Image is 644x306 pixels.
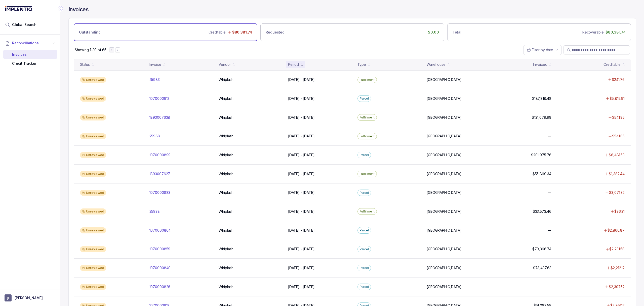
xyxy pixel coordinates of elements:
p: [GEOGRAPHIC_DATA] [427,284,462,289]
div: Unreviewed [80,265,106,271]
div: Invoices [7,50,53,59]
span: Global Search [12,22,36,27]
p: [GEOGRAPHIC_DATA] [427,134,462,139]
div: Invoice [149,62,161,67]
search: Date Range Picker [527,47,553,52]
p: $70,366.74 [532,247,551,252]
p: [GEOGRAPHIC_DATA] [427,77,462,82]
p: [GEOGRAPHIC_DATA] [427,265,462,270]
p: Parcel [360,152,369,158]
div: Unreviewed [80,246,106,252]
p: $2,860.87 [608,228,625,233]
div: Unreviewed [80,77,106,83]
p: $2,212.12 [611,265,625,270]
p: Requested [266,30,285,35]
button: Reconciliations [3,38,57,49]
p: 1893007627 [149,171,170,176]
p: Fulfillment [360,171,375,176]
p: [GEOGRAPHIC_DATA] [427,247,462,252]
p: Whiplash [219,209,233,214]
p: $80,381.74 [606,30,626,35]
p: [GEOGRAPHIC_DATA] [427,190,462,195]
div: Vendor [219,62,231,67]
p: Recoverable [582,30,603,35]
p: — [548,228,551,233]
p: Whiplash [219,265,233,270]
p: Whiplash [219,115,233,120]
p: $3,071.32 [609,190,625,195]
p: Whiplash [219,190,233,195]
div: Credit Tracker [7,59,53,68]
p: [GEOGRAPHIC_DATA] [427,96,462,101]
p: Parcel [360,228,369,233]
p: 1070000826 [149,284,171,289]
p: Fulfillment [360,209,375,214]
p: 1070000883 [149,190,171,195]
div: Unreviewed [80,284,106,290]
div: Reconciliations [3,49,57,69]
p: $55,869.34 [533,171,551,176]
p: 1070000864 [149,228,171,233]
p: Outstanding [79,30,100,35]
p: $6,481.53 [609,152,625,158]
p: 1070000859 [149,247,171,252]
p: Parcel [360,284,369,289]
p: [DATE] - [DATE] [288,134,315,139]
p: 25968 [149,134,160,139]
p: Creditable [209,30,226,35]
p: [GEOGRAPHIC_DATA] [427,115,462,120]
span: User initials [5,294,12,301]
p: [DATE] - [DATE] [288,115,315,120]
p: — [548,134,551,139]
p: Parcel [360,247,369,252]
p: $2,231.58 [609,247,625,252]
p: Whiplash [219,247,233,252]
p: Whiplash [219,171,233,176]
p: [GEOGRAPHIC_DATA] [427,228,462,233]
p: $36.21 [614,209,625,214]
div: Warehouse [427,62,446,67]
p: [DATE] - [DATE] [288,247,315,252]
div: Unreviewed [80,208,106,215]
p: 25938 [149,209,160,214]
p: 25983 [149,77,160,82]
p: $2,307.52 [609,284,625,289]
p: Total [453,30,461,35]
p: [DATE] - [DATE] [288,77,315,82]
button: Date Range Picker [524,45,561,55]
p: [DATE] - [DATE] [288,96,315,101]
span: Reconciliations [12,41,39,46]
div: Invoiced [533,62,547,67]
p: Whiplash [219,284,233,289]
p: $33,573.46 [533,209,551,214]
div: Unreviewed [80,190,106,196]
p: [DATE] - [DATE] [288,152,315,158]
p: Fulfillment [360,134,375,139]
p: $541.85 [612,115,625,120]
p: — [548,284,551,289]
p: Whiplash [219,228,233,233]
p: [PERSON_NAME] [15,295,43,300]
div: Creditable [603,62,621,67]
div: Unreviewed [80,227,106,233]
div: Remaining page entries [75,47,106,52]
p: [GEOGRAPHIC_DATA] [427,171,462,176]
p: $73,437.63 [533,265,551,270]
p: $1,382.44 [609,171,625,176]
div: Unreviewed [80,171,106,177]
p: [GEOGRAPHIC_DATA] [427,152,462,158]
p: Parcel [360,190,369,195]
p: 1893007638 [149,115,170,120]
p: $0.00 [428,30,439,35]
div: Collapse Icon [57,6,63,12]
p: [DATE] - [DATE] [288,265,315,270]
p: 1070000912 [149,96,170,101]
div: Unreviewed [80,133,106,139]
p: $201,975.76 [531,152,551,158]
p: $80,381.74 [232,30,252,35]
p: 1070000899 [149,152,171,158]
div: Type [357,62,366,67]
p: [DATE] - [DATE] [288,209,315,214]
p: Whiplash [219,152,233,158]
p: Showing 1-30 of 65 [75,47,106,52]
